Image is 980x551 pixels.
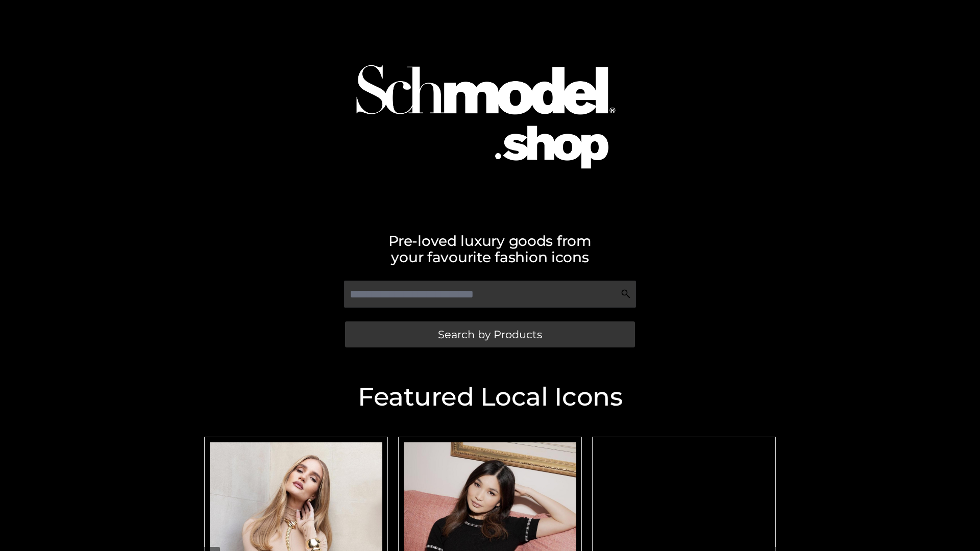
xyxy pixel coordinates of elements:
[345,321,635,347] a: Search by Products
[438,329,542,340] span: Search by Products
[199,384,781,410] h2: Featured Local Icons​
[621,289,631,299] img: Search Icon
[199,233,781,265] h2: Pre-loved luxury goods from your favourite fashion icons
